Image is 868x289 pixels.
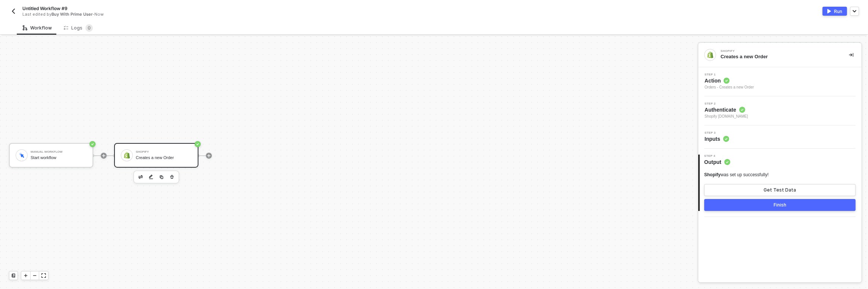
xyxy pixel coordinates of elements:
sup: 0 [85,24,93,32]
button: Get Test Data [704,184,856,196]
span: Step 3 [705,131,729,134]
button: Finish [704,199,856,211]
div: Creates a new Order [721,53,837,60]
span: icon-success-page [195,141,201,147]
span: Buy With Prime User [51,12,93,17]
span: icon-play [23,273,28,278]
div: Run [834,8,842,15]
span: Shopify [704,172,721,177]
button: edit-cred [136,173,145,181]
div: Last edited by - Now [22,12,417,17]
span: icon-collapse-right [849,53,853,57]
img: copy-block [159,175,164,179]
img: icon [123,152,130,159]
span: Step 4 [704,155,730,158]
div: was set up successfully! [704,172,769,178]
span: Step 2 [705,102,748,105]
span: Shopify [DOMAIN_NAME] [705,114,748,119]
img: integration-icon [707,52,714,58]
div: Step 2Authenticate Shopify [DOMAIN_NAME] [698,102,862,119]
button: activateRun [822,7,847,16]
span: icon-play [207,153,211,158]
span: Step 1 [705,73,754,76]
span: Untitled Workflow #9 [22,5,68,12]
img: activate [827,9,831,13]
span: Output [704,158,730,166]
div: Logs [64,24,93,32]
span: icon-minus [32,273,37,278]
img: edit-cred [138,175,143,179]
button: back [9,7,18,16]
div: Manual Workflow [31,150,87,153]
span: icon-expand [41,273,46,278]
img: edit-cred [149,174,153,180]
span: Action [705,77,754,84]
span: icon-success-page [90,141,95,147]
span: Authenticate [705,106,748,114]
span: icon-play [101,153,106,158]
div: Step 1Action Orders - Creates a new Order [698,73,862,90]
button: edit-cred [147,173,156,181]
div: Start workflow [31,155,87,160]
div: Workflow [23,25,52,31]
div: Orders - Creates a new Order [705,84,754,90]
div: Shopify [136,150,192,153]
div: Get Test Data [764,187,796,193]
span: Inputs [705,135,729,143]
img: back [10,8,16,14]
div: Step 4Output Shopifywas set up successfully!Get Test DataFinish [698,155,862,211]
img: icon [18,152,25,158]
div: Step 3Inputs [698,131,862,143]
button: copy-block [157,173,166,181]
div: Shopify [721,50,833,53]
div: Creates a new Order [136,155,192,160]
div: Finish [774,202,786,208]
